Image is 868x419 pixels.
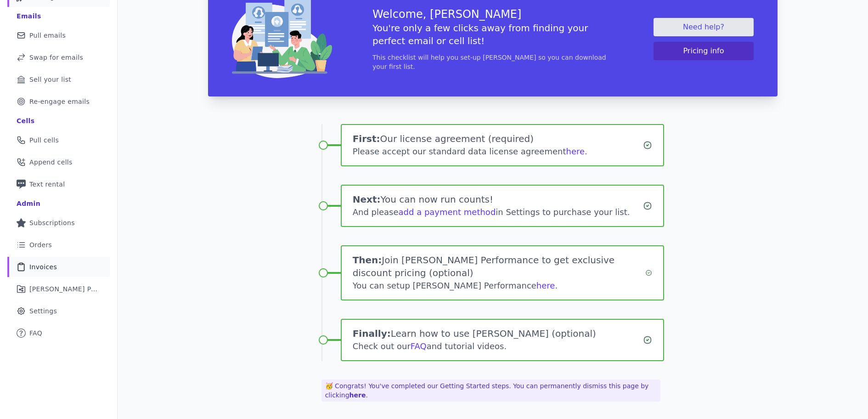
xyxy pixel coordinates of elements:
[29,136,59,145] span: Pull cells
[353,255,382,266] span: Then:
[7,25,110,45] a: Pull emails
[372,22,613,47] h5: You're only a few clicks away from finding your perfect email or cell list!
[353,145,643,158] div: Please accept our standard data license agreement
[411,341,427,351] a: FAQ
[353,279,645,292] div: You can setup [PERSON_NAME] Performance .
[29,328,42,338] span: FAQ
[29,262,57,272] span: Invoices
[29,218,75,227] span: Subscriptions
[7,213,110,233] a: Subscriptions
[7,323,110,343] a: FAQ
[353,194,381,205] span: Next:
[7,235,110,255] a: Orders
[29,75,71,84] span: Sell your list
[29,53,83,62] span: Swap for emails
[349,391,366,399] a: here
[7,257,110,277] a: Invoices
[29,306,57,316] span: Settings
[7,152,110,172] a: Append cells
[654,42,754,60] button: Pricing info
[353,254,645,279] h1: Join [PERSON_NAME] Performance to get exclusive discount pricing (optional)
[29,158,73,167] span: Append cells
[372,53,613,71] p: This checklist will help you set-up [PERSON_NAME] so you can download your first list.
[29,31,66,40] span: Pull emails
[29,284,99,294] span: [PERSON_NAME] Performance
[7,279,110,299] a: [PERSON_NAME] Performance
[29,240,52,249] span: Orders
[353,328,391,339] span: Finally:
[29,180,65,189] span: Text rental
[7,130,110,150] a: Pull cells
[7,301,110,321] a: Settings
[17,116,34,125] div: Cells
[17,11,41,21] div: Emails
[7,91,110,112] a: Re-engage emails
[654,18,754,36] a: Need help?
[399,207,496,217] a: add a payment method
[353,340,643,353] div: Check out our and tutorial videos.
[536,281,555,290] a: here
[353,132,643,145] h1: Our license agreement (required)
[17,199,40,208] div: Admin
[353,327,643,340] h1: Learn how to use [PERSON_NAME] (optional)
[29,97,90,106] span: Re-engage emails
[353,193,643,206] h1: You can now run counts!
[7,47,110,68] a: Swap for emails
[372,7,613,22] h3: Welcome, [PERSON_NAME]
[7,69,110,90] a: Sell your list
[353,206,643,219] div: And please in Settings to purchase your list.
[7,174,110,194] a: Text rental
[353,133,380,144] span: First:
[321,379,661,402] p: 🥳 Congrats! You've completed our Getting Started steps. You can permanently dismiss this page by ...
